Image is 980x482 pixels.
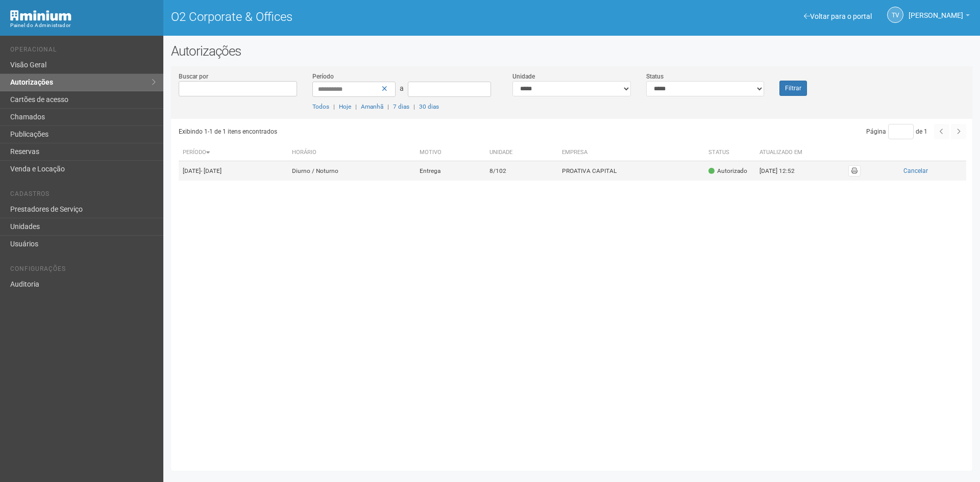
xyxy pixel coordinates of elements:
[413,103,415,110] span: |
[415,144,485,161] th: Motivo
[804,12,872,20] a: Voltar para o portal
[171,10,564,23] h1: O2 Corporate & Offices
[10,21,156,30] div: Painel do Administrador
[312,72,334,81] label: Período
[179,144,288,161] th: Período
[355,103,357,110] span: |
[909,13,970,21] a: [PERSON_NAME]
[485,161,558,181] td: 8/102
[179,124,569,139] div: Exibindo 1-1 de 1 itens encontrados
[10,190,156,201] li: Cadastros
[400,84,404,92] span: a
[558,161,704,181] td: PROATIVA CAPITAL
[485,144,558,161] th: Unidade
[387,103,389,110] span: |
[512,72,535,81] label: Unidade
[171,43,972,59] h2: Autorizações
[10,10,71,21] img: Minium
[415,161,485,181] td: Entrega
[755,161,812,181] td: [DATE] 12:52
[393,103,409,110] a: 7 dias
[419,103,439,110] a: 30 dias
[339,103,351,110] a: Hoje
[333,103,335,110] span: |
[646,72,664,81] label: Status
[909,2,963,19] span: Thayane Vasconcelos Torres
[866,128,927,135] span: Página de 1
[558,144,704,161] th: Empresa
[869,165,962,176] button: Cancelar
[779,81,807,96] button: Filtrar
[288,144,415,161] th: Horário
[755,144,812,161] th: Atualizado em
[179,161,288,181] td: [DATE]
[708,167,747,175] div: Autorizado
[10,265,156,276] li: Configurações
[10,46,156,57] li: Operacional
[361,103,383,110] a: Amanhã
[887,7,903,23] a: TV
[288,161,415,181] td: Diurno / Noturno
[201,167,222,174] span: - [DATE]
[312,103,329,110] a: Todos
[704,144,755,161] th: Status
[179,72,208,81] label: Buscar por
